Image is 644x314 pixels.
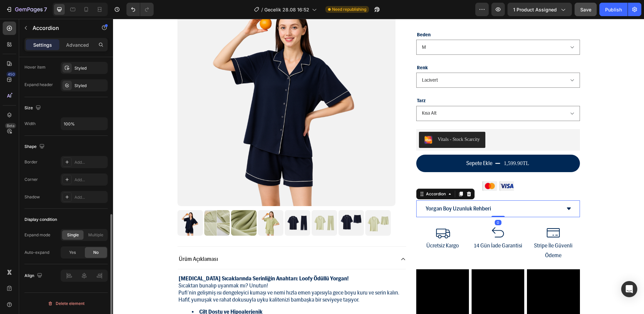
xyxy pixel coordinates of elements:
[24,194,40,200] div: Shadow
[24,159,38,165] div: Border
[126,3,154,16] div: Undo/Redo
[93,249,99,256] span: No
[325,117,367,124] div: Vitals - Stock Scarcity
[66,41,89,48] p: Advanced
[575,3,597,16] button: Save
[74,65,106,71] div: Styled
[303,44,316,54] legend: Renk
[313,185,378,195] p: Yorgan Boy Uzunluk Rehberi
[3,3,50,16] button: 7
[88,232,103,238] span: Multiple
[5,123,16,128] div: Beta
[24,271,44,280] div: Align
[332,6,366,12] span: Need republishing
[24,249,49,256] div: Auto-expand
[513,6,557,13] span: 1 product assigned
[113,19,644,314] iframe: Design area
[353,141,379,148] div: Sepete Ekle
[24,104,42,113] div: Size
[86,290,150,296] strong: Cilt Dostu ve Hipoalerjenik
[382,201,388,206] div: 0
[303,77,313,87] legend: Tarz
[264,6,309,13] span: Gecelik 28.08 16:52
[507,3,572,16] button: 1 product assigned
[24,176,38,183] div: Corner
[48,300,85,308] div: Delete element
[24,232,50,238] div: Expand mode
[74,177,106,183] div: Add...
[69,249,76,256] span: Yes
[580,7,591,12] span: Save
[261,6,263,13] span: /
[390,141,417,149] div: 1,599.90TL
[359,222,411,232] p: 14 Gün İade Garantisi
[311,117,319,125] img: 26b75d61-258b-461b-8cc3-4bcb67141ce0.png
[74,194,106,200] div: Add...
[33,41,52,48] p: Settings
[33,24,90,32] p: Accordion
[621,281,637,297] div: Open Intercom Messenger
[61,118,107,130] input: Auto
[605,6,622,13] div: Publish
[312,172,334,178] div: Accordion
[24,82,53,88] div: Expand header
[352,158,419,176] img: Alt Image
[67,232,79,238] span: Single
[415,222,466,242] p: Stripe İle Güvenli Ödeme
[599,3,628,16] button: Publish
[24,142,46,151] div: Shape
[6,72,16,77] div: 450
[24,298,108,309] button: Delete element
[24,64,46,70] div: Hover item
[24,217,57,223] div: Display condition
[44,5,47,13] p: 7
[74,83,106,89] div: Styled
[303,11,318,21] legend: Beden
[74,159,106,165] div: Add...
[303,136,467,154] button: Sepete Ekle
[304,222,355,232] p: Ücretsiz Kargo
[24,121,36,127] div: Width
[306,113,372,129] button: Vitals - Stock Scarcity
